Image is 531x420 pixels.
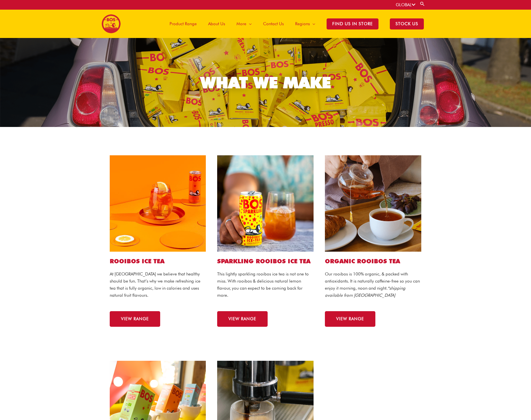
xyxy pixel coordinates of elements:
span: More [236,15,246,32]
a: Product Range [164,10,202,38]
img: BOS logo finals-200px [101,14,121,33]
span: Find Us in Store [327,18,378,29]
span: Product Range [170,15,197,32]
nav: Site Navigation [160,10,430,38]
img: peach [110,155,206,252]
div: WHAT WE MAKE [200,75,331,90]
h2: ROOIBOS ICE TEA [110,257,206,265]
span: About Us [208,15,225,32]
p: This lightly sparkling rooibos ice tea is not one to miss. With rooibos & delicious natural lemon... [217,271,314,299]
a: STOCK US [384,10,430,38]
a: Find Us in Store [321,10,384,38]
a: Contact Us [257,10,289,38]
span: VIEW RANGE [121,317,149,321]
p: At [GEOGRAPHIC_DATA] we believe that healthy should be fun. That’s why we make refreshing ice tea... [110,271,206,299]
a: VIEW RANGE [110,311,160,327]
a: Search button [420,1,425,7]
em: *shipping available from [GEOGRAPHIC_DATA] [325,286,405,298]
a: About Us [202,10,231,38]
a: VIEW RANGE [325,311,375,327]
a: Regions [289,10,321,38]
h2: SPARKLING ROOIBOS ICE TEA [217,257,314,265]
a: GLOBAL [396,2,415,7]
span: VIEW RANGE [336,317,364,321]
p: Our rooibos is 100% organic, & packed with antioxidants. It is naturally caffeine-free so you can... [325,271,421,299]
h2: ORGANIC ROOIBOS TEA [325,257,421,265]
img: sparkling lemon [217,155,314,252]
span: Regions [295,15,310,32]
span: VIEW RANGE [229,317,256,321]
span: STOCK US [390,18,424,29]
span: Contact Us [263,15,284,32]
a: VIEW RANGE [217,311,268,327]
a: More [231,10,257,38]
